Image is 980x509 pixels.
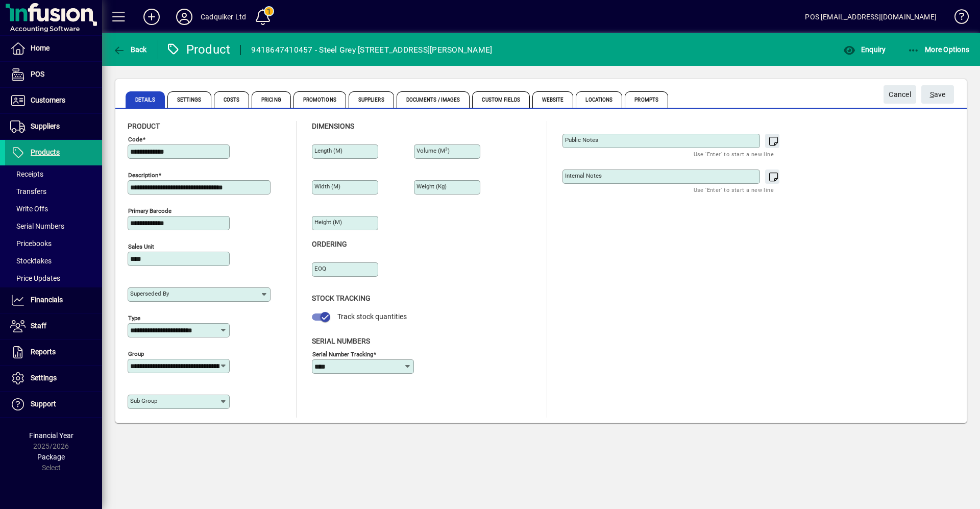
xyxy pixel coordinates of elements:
span: Price Updates [10,274,60,282]
button: More Options [905,40,972,59]
mat-label: Public Notes [565,136,598,143]
a: POS [5,62,102,87]
a: Staff [5,313,102,339]
span: Stocktakes [10,257,52,265]
span: Pricebooks [10,239,52,248]
span: Cancel [889,86,911,103]
span: More Options [908,45,970,54]
mat-label: Description [128,172,158,179]
mat-label: Length (m) [314,147,342,154]
a: Reports [5,340,102,365]
span: Prompts [625,91,668,108]
span: Write Offs [10,205,48,213]
span: Enquiry [843,45,886,54]
mat-label: Volume (m ) [416,147,450,154]
mat-label: Code [128,136,142,143]
button: Profile [168,8,201,26]
button: Add [135,8,168,26]
span: Suppliers [349,91,394,108]
a: Knowledge Base [947,2,967,35]
span: Pricing [252,91,291,108]
a: Customers [5,88,102,113]
mat-label: Superseded by [130,290,169,297]
span: Support [31,400,56,408]
span: Suppliers [31,122,60,130]
button: Save [921,85,954,104]
span: Customers [31,96,65,104]
span: Locations [576,91,622,108]
span: Settings [31,374,57,382]
span: Stock Tracking [312,294,371,302]
span: Serial Numbers [312,337,370,345]
a: Price Updates [5,270,102,287]
button: Cancel [884,85,916,104]
a: Financials [5,287,102,313]
mat-label: Group [128,350,144,357]
a: Serial Numbers [5,217,102,235]
div: Cadquiker Ltd [201,9,246,25]
mat-label: Internal Notes [565,172,602,179]
mat-label: Sales unit [128,243,154,250]
mat-label: Sub group [130,397,157,404]
mat-label: Weight (Kg) [416,183,447,190]
div: Product [166,41,231,58]
a: Receipts [5,165,102,183]
span: Costs [214,91,250,108]
a: Home [5,36,102,61]
mat-label: EOQ [314,265,326,272]
span: Promotions [293,91,346,108]
span: Financials [31,296,63,304]
mat-label: Primary barcode [128,207,171,214]
mat-hint: Use 'Enter' to start a new line [694,184,774,196]
span: Website [532,91,574,108]
span: Products [31,148,60,156]
span: Dimensions [312,122,354,130]
span: S [930,90,934,99]
span: Reports [31,348,56,356]
span: Product [128,122,160,130]
span: Track stock quantities [337,312,407,321]
div: POS [EMAIL_ADDRESS][DOMAIN_NAME] [805,9,937,25]
span: Financial Year [29,431,73,440]
span: Package [37,453,65,461]
a: Support [5,392,102,417]
span: Staff [31,322,46,330]
app-page-header-button: Back [102,40,158,59]
span: ave [930,86,946,103]
a: Pricebooks [5,235,102,252]
span: POS [31,70,44,78]
span: Details [126,91,165,108]
a: Transfers [5,183,102,200]
button: Enquiry [841,40,888,59]
span: Transfers [10,187,46,196]
mat-label: Height (m) [314,219,342,226]
a: Stocktakes [5,252,102,270]
span: Serial Numbers [10,222,64,230]
mat-label: Type [128,314,140,322]
mat-label: Serial Number tracking [312,350,373,357]
span: Home [31,44,50,52]
div: 9418647410457 - Steel Grey [STREET_ADDRESS][PERSON_NAME] [251,42,492,58]
button: Back [110,40,150,59]
mat-label: Width (m) [314,183,340,190]
span: Custom Fields [472,91,529,108]
a: Write Offs [5,200,102,217]
a: Suppliers [5,114,102,139]
span: Settings [167,91,211,108]
a: Settings [5,366,102,391]
mat-hint: Use 'Enter' to start a new line [694,148,774,160]
span: Receipts [10,170,43,178]
sup: 3 [445,147,448,152]
span: Back [113,45,147,54]
span: Ordering [312,240,347,248]
span: Documents / Images [397,91,470,108]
